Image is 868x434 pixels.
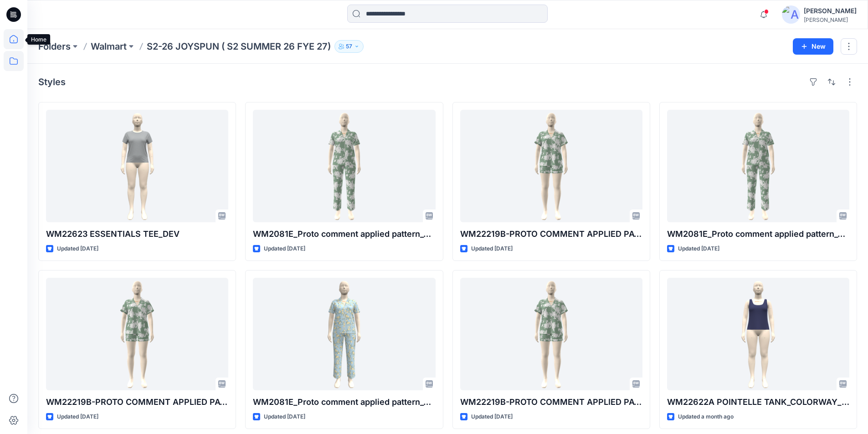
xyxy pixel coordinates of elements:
[804,5,857,16] div: [PERSON_NAME]
[264,412,305,422] p: Updated [DATE]
[667,228,849,240] p: WM2081E_Proto comment applied pattern_Colorway_REV8
[253,278,435,390] a: WM2081E_Proto comment applied pattern_Colorway_REV7
[471,412,513,422] p: Updated [DATE]
[253,110,435,222] a: WM2081E_Proto comment applied pattern_Colorway_REV8
[793,38,833,55] button: New
[46,278,228,390] a: WM22219B-PROTO COMMENT APPLIED PATTERN_COLORWAY_REV8
[57,412,98,422] p: Updated [DATE]
[678,412,734,422] p: Updated a month ago
[264,244,305,254] p: Updated [DATE]
[253,396,435,408] p: WM2081E_Proto comment applied pattern_Colorway_REV7
[804,16,857,23] div: [PERSON_NAME]
[667,110,849,222] a: WM2081E_Proto comment applied pattern_Colorway_REV8
[91,40,127,53] a: Walmart
[782,5,800,24] img: avatar
[678,244,719,254] p: Updated [DATE]
[460,278,642,390] a: WM22219B-PROTO COMMENT APPLIED PATTERN_COLORWAY_REV7
[46,228,228,240] p: WM22623 ESSENTIALS TEE_DEV
[38,40,71,53] a: Folders
[460,228,642,240] p: WM22219B-PROTO COMMENT APPLIED PATTERN_COLORWAY_REV9
[460,110,642,222] a: WM22219B-PROTO COMMENT APPLIED PATTERN_COLORWAY_REV9
[667,396,849,408] p: WM22622A POINTELLE TANK_COLORWAY_REV2
[346,41,352,51] p: 57
[46,396,228,408] p: WM22219B-PROTO COMMENT APPLIED PATTERN_COLORWAY_REV8
[46,110,228,222] a: WM22623 ESSENTIALS TEE_DEV
[253,228,435,240] p: WM2081E_Proto comment applied pattern_Colorway_REV8
[460,396,642,408] p: WM22219B-PROTO COMMENT APPLIED PATTERN_COLORWAY_REV7
[334,40,364,53] button: 57
[57,244,98,254] p: Updated [DATE]
[147,40,331,53] p: S2-26 JOYSPUN ( S2 SUMMER 26 FYE 27)
[667,278,849,390] a: WM22622A POINTELLE TANK_COLORWAY_REV2
[38,77,66,87] h4: Styles
[471,244,513,254] p: Updated [DATE]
